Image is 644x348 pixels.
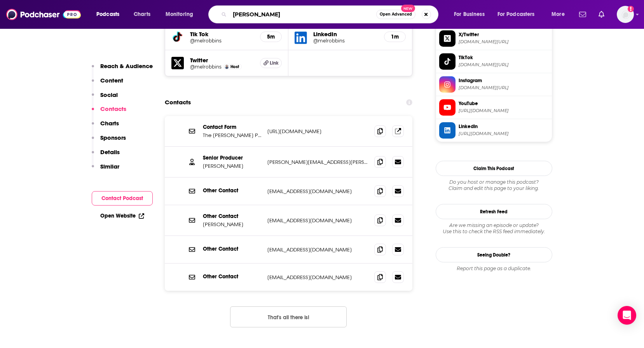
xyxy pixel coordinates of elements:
button: open menu [546,8,574,21]
a: TikTok[DOMAIN_NAME][URL] [439,53,549,70]
a: Charts [129,8,155,21]
p: Social [100,91,118,98]
h5: Twitter [190,56,254,64]
a: Show notifications dropdown [576,8,589,21]
button: Claim This Podcast [436,161,552,176]
h5: LinkedIn [313,30,378,38]
a: Instagram[DOMAIN_NAME][URL] [439,76,549,93]
button: Show profile menu [617,6,634,23]
span: Linkedin [459,123,549,130]
span: TikTok [459,54,549,61]
p: [URL][DOMAIN_NAME] [267,128,368,135]
p: Other Contact [203,273,261,280]
div: Open Intercom Messenger [618,306,636,325]
div: Claim and edit this page to your liking. [436,179,552,192]
a: Seeing Double? [436,247,552,262]
h2: Contacts [165,95,191,110]
h5: Tik Tok [190,30,254,38]
p: The [PERSON_NAME] Podcast Contact Form [203,132,261,139]
div: Search podcasts, credits, & more... [216,5,446,23]
span: For Podcasters [497,9,535,20]
span: https://www.youtube.com/@melrobbins [459,108,549,114]
p: [PERSON_NAME][EMAIL_ADDRESS][PERSON_NAME][DOMAIN_NAME] [267,159,368,165]
button: Similar [92,163,119,177]
p: Charts [100,120,119,127]
span: Do you host or manage this podcast? [436,179,552,185]
p: [PERSON_NAME] [203,221,261,228]
div: Are we missing an episode or update? Use this to check the RSS feed immediately. [436,222,552,235]
svg: Add a profile image [628,6,634,12]
p: Reach & Audience [100,62,153,70]
p: Similar [100,163,119,170]
p: Sponsors [100,134,126,141]
button: Nothing here. [230,306,347,327]
a: X/Twitter[DOMAIN_NAME][URL] [439,30,549,47]
a: YouTube[URL][DOMAIN_NAME] [439,99,549,116]
button: Details [92,148,120,163]
button: open menu [160,8,203,21]
input: Search podcasts, credits, & more... [230,8,376,21]
span: Charts [134,9,150,20]
a: Link [260,58,282,68]
p: [EMAIL_ADDRESS][DOMAIN_NAME] [267,274,368,281]
p: Contacts [100,105,126,112]
span: Podcasts [96,9,119,20]
button: Sponsors [92,134,126,148]
span: Logged in as molly.burgoyne [617,6,634,23]
button: Contacts [92,105,126,120]
span: twitter.com/melrobbins [459,39,549,45]
p: Details [100,148,120,156]
p: Content [100,77,123,84]
p: [EMAIL_ADDRESS][DOMAIN_NAME] [267,217,368,224]
img: Podchaser - Follow, Share and Rate Podcasts [6,7,81,22]
a: Show notifications dropdown [595,8,607,21]
div: Report this page as a duplicate. [436,265,552,272]
p: [EMAIL_ADDRESS][DOMAIN_NAME] [267,246,368,253]
a: Linkedin[URL][DOMAIN_NAME] [439,122,549,139]
button: Reach & Audience [92,62,153,77]
span: Link [270,60,279,66]
p: Other Contact [203,187,261,194]
span: Instagram [459,77,549,84]
span: YouTube [459,100,549,107]
a: @melrobbins [313,38,378,44]
button: Social [92,91,118,105]
span: Open Advanced [380,12,412,16]
span: New [401,5,415,12]
a: @melrobbins [190,64,222,70]
p: Contact Form [203,124,261,130]
h5: 5m [267,33,275,40]
p: [EMAIL_ADDRESS][DOMAIN_NAME] [267,188,368,195]
p: Other Contact [203,213,261,220]
button: Refresh Feed [436,204,552,219]
span: X/Twitter [459,31,549,38]
img: User Profile [617,6,634,23]
p: Senior Producer [203,155,261,161]
a: @melrobbins [190,38,254,44]
span: tiktok.com/@melrobbins [459,62,549,68]
button: open menu [91,8,129,21]
span: Host [230,64,239,69]
span: For Business [454,9,485,20]
button: Open AdvancedNew [376,10,415,19]
button: Contact Podcast [92,191,153,206]
img: Mel Robbins [225,65,229,69]
button: open menu [449,8,494,21]
p: Other Contact [203,246,261,252]
button: open menu [492,8,546,21]
span: Monitoring [166,9,193,20]
span: https://www.linkedin.com/in/melrobbins [459,131,549,137]
p: [PERSON_NAME] [203,163,261,169]
span: instagram.com/themelrobbinspodcast [459,85,549,91]
span: More [552,9,565,20]
button: Content [92,77,123,91]
a: Open Website [100,213,144,219]
button: Charts [92,120,119,134]
h5: 1m [391,33,399,40]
